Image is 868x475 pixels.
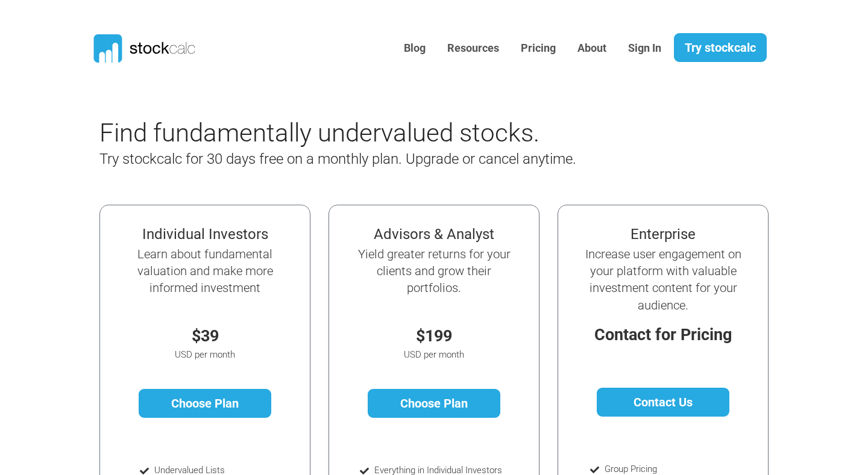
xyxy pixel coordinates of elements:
[583,226,743,243] h4: Enterprise
[354,246,514,297] h5: Yield greater returns for your clients and grow their portfolios.
[125,324,285,349] p: $39
[99,151,654,168] h4: Try stockcalc for 30 days free on a monthly plan. Upgrade or cancel anytime.
[354,324,514,349] p: $199
[99,118,654,148] h2: Find fundamentally undervalued stocks.
[354,226,514,243] h4: Advisors & Analyst
[125,348,285,362] p: USD per month
[619,34,670,63] a: Sign In
[368,389,501,418] a: Choose Plan
[597,388,730,417] a: Contact Us
[568,34,615,63] a: About
[438,34,508,63] a: Resources
[512,34,565,63] a: Pricing
[354,348,514,362] p: USD per month
[674,33,767,62] a: Try stockcalc
[125,246,285,297] h5: Learn about fundamental valuation and make more informed investment
[125,226,285,243] h4: Individual Investors
[583,323,743,347] p: Contact for Pricing
[583,246,743,314] h5: Increase user engagement on your platform with valuable investment content for your audience.
[395,34,435,63] a: Blog
[139,389,272,418] a: Choose Plan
